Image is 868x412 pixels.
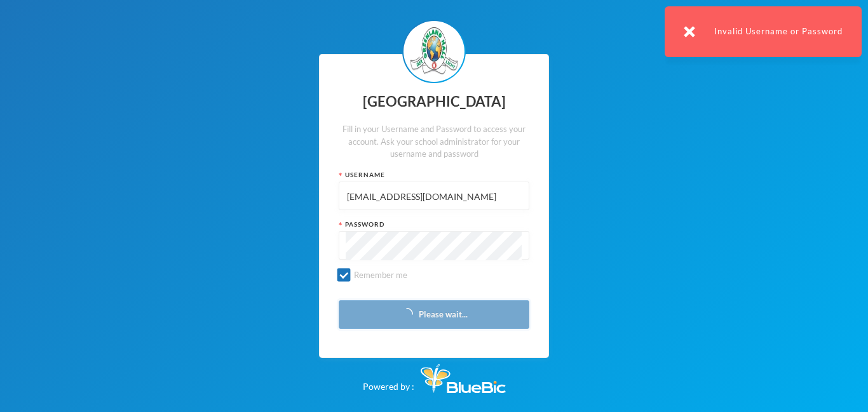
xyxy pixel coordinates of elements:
div: Fill in your Username and Password to access your account. Ask your school administrator for your... [339,123,529,161]
img: Bluebic [421,364,506,393]
button: Please wait... [339,300,529,329]
div: Username [339,170,529,180]
div: Invalid Username or Password [665,6,862,57]
div: Powered by : [363,358,506,393]
div: [GEOGRAPHIC_DATA] [339,90,529,114]
div: Password [339,220,529,229]
span: Remember me [349,270,412,280]
i: icon: loading [400,308,413,321]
